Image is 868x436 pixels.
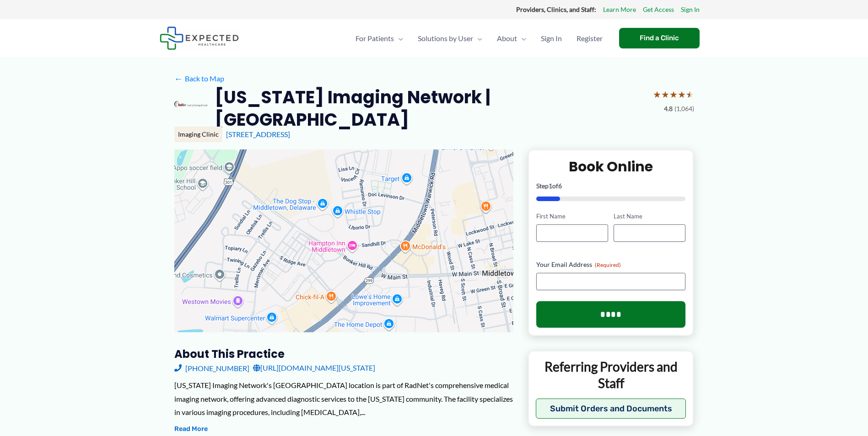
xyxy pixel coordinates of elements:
h3: About this practice [174,347,513,361]
span: ← [174,74,183,83]
span: ★ [653,86,661,103]
span: Register [577,22,603,54]
span: Menu Toggle [473,22,482,54]
label: Your Email Address [536,260,686,269]
p: Step of [536,183,686,189]
a: For PatientsMenu Toggle [348,22,410,54]
a: [STREET_ADDRESS] [226,130,290,138]
label: Last Name [614,212,685,221]
button: Submit Orders and Documents [536,399,686,419]
span: About [497,22,517,54]
a: Find a Clinic [619,28,700,48]
p: Referring Providers and Staff [536,358,686,392]
a: [URL][DOMAIN_NAME][US_STATE] [253,361,375,375]
span: Menu Toggle [394,22,403,54]
a: ←Back to Map [174,72,224,85]
h2: [US_STATE] Imaging Network | [GEOGRAPHIC_DATA] [215,86,645,131]
span: For Patients [356,22,394,54]
div: Imaging Clinic [174,127,222,142]
img: Expected Healthcare Logo - side, dark font, small [160,27,239,50]
span: 6 [558,182,562,190]
span: ★ [678,86,686,103]
label: First Name [536,212,608,221]
span: ★ [669,86,678,103]
span: 1 [549,182,552,190]
a: Register [569,22,610,54]
span: (1,064) [674,103,694,115]
span: Solutions by User [418,22,473,54]
button: Read More [174,424,208,435]
span: 4.8 [664,103,673,115]
div: [US_STATE] Imaging Network's [GEOGRAPHIC_DATA] location is part of RadNet's comprehensive medical... [174,378,513,419]
a: Learn More [603,4,636,16]
a: AboutMenu Toggle [490,22,534,54]
strong: Providers, Clinics, and Staff: [516,5,596,13]
span: Menu Toggle [517,22,526,54]
a: Get Access [643,4,674,16]
nav: Primary Site Navigation [348,22,610,54]
span: (Required) [595,261,621,268]
a: [PHONE_NUMBER] [174,361,249,375]
a: Sign In [534,22,569,54]
span: ★ [686,86,694,103]
h2: Book Online [536,158,686,175]
span: Sign In [541,22,562,54]
span: ★ [661,86,669,103]
a: Solutions by UserMenu Toggle [410,22,490,54]
a: Sign In [681,4,700,16]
